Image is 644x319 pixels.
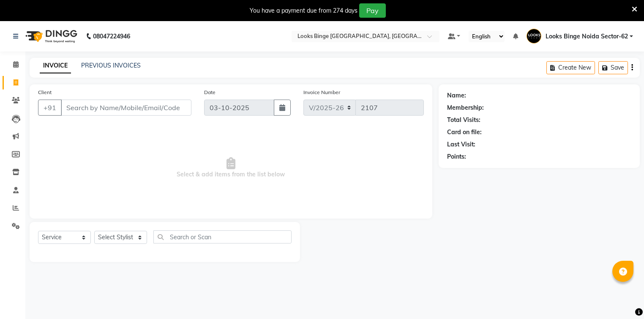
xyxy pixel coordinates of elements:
[22,24,79,48] img: logo
[61,100,191,116] input: Search by Name/Mobile/Email/Code
[447,152,466,161] div: Points:
[609,285,636,311] iframe: chat widget
[447,116,480,124] div: Total Visits:
[153,230,292,243] input: Search or Scan
[303,89,340,96] label: Invoice Number
[204,89,216,96] label: Date
[527,29,541,43] img: Looks Binge Noida Sector-62
[598,61,628,74] button: Save
[250,6,357,15] div: You have a payment due from 274 days
[447,103,484,112] div: Membership:
[447,128,482,137] div: Card on file:
[546,32,628,41] span: Looks Binge Noida Sector-62
[546,61,595,74] button: Create New
[40,58,71,73] a: INVOICE
[447,140,475,149] div: Last Visit:
[38,89,52,96] label: Client
[38,126,424,210] span: Select & add items from the list below
[81,62,141,69] a: PREVIOUS INVOICES
[38,100,62,116] button: +91
[447,91,466,100] div: Name:
[93,24,130,48] b: 08047224946
[359,3,386,18] button: Pay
